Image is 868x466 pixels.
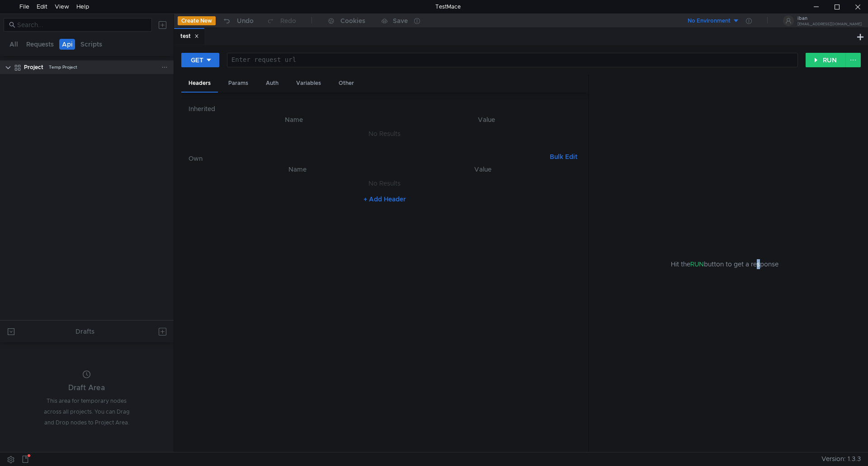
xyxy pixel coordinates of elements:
div: Redo [280,15,296,26]
h6: Inherited [189,103,581,114]
h6: Own [189,153,546,164]
div: Params [221,75,255,92]
button: Scripts [78,39,105,50]
span: Hit the button to get a response [671,259,778,269]
nz-embed-empty: No Results [368,130,401,138]
button: Create New [178,16,216,25]
button: Undo [216,14,260,28]
button: RUN [806,53,846,67]
div: Auth [259,75,286,92]
div: GET [191,55,203,65]
div: Temp Project [49,61,77,74]
input: Search... [17,20,146,30]
div: Drafts [75,326,94,337]
button: No Environment [677,14,740,28]
button: GET [181,53,219,67]
div: iban [797,16,862,21]
nz-embed-empty: No Results [368,179,401,187]
div: test [180,32,199,41]
div: Cookies [340,15,365,26]
button: Api [59,39,75,50]
div: Headers [181,75,218,93]
th: Value [392,164,574,175]
span: RUN [690,260,704,268]
div: Other [331,75,361,92]
button: Requests [24,39,57,50]
div: Save [393,18,408,24]
button: Bulk Edit [546,151,581,162]
button: All [7,39,21,50]
div: Undo [237,15,254,26]
span: Version: 1.3.3 [821,452,861,466]
th: Value [392,114,581,125]
button: Redo [260,14,302,28]
div: No Environment [688,17,731,25]
div: [EMAIL_ADDRESS][DOMAIN_NAME] [797,23,862,26]
div: Project [24,61,43,74]
div: Variables [289,75,328,92]
th: Name [203,164,392,175]
th: Name [196,114,392,125]
button: + Add Header [360,194,410,205]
